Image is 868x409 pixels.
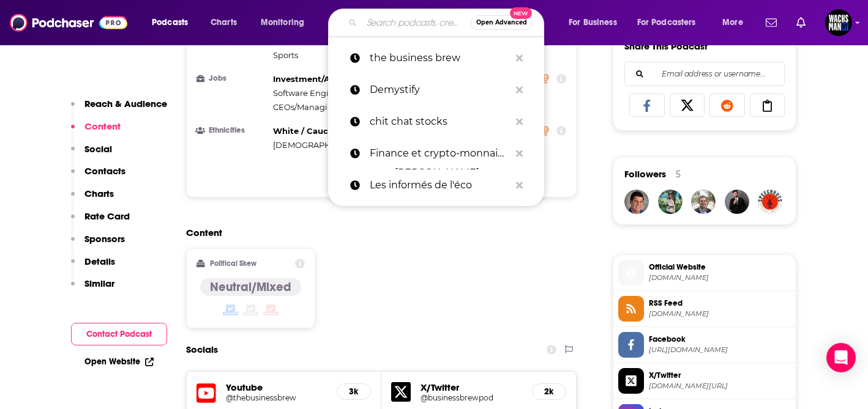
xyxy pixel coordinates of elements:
a: @businessbrewpod [421,393,522,402]
p: Reach & Audience [84,98,167,109]
img: na.peterson32 [624,190,649,214]
span: For Podcasters [637,14,696,31]
span: anchor.fm [649,309,791,319]
button: Show profile menu [825,9,852,36]
span: For Business [569,14,617,31]
a: the business brew [328,42,544,74]
a: Share on X/Twitter [670,94,705,117]
span: White / Caucasian [273,126,350,136]
p: Finance et crypto-monnaies avec Owen Simonin [370,138,510,169]
span: CEOs/Managing Directors [273,102,376,112]
span: More [722,14,743,31]
a: Open Website [84,356,154,367]
a: Facebook[URL][DOMAIN_NAME] [618,332,791,358]
a: Les informés de l'éco [328,169,544,201]
span: Podcasts [152,14,188,31]
span: New [510,7,532,19]
span: RSS Feed [649,298,791,309]
div: 5 [676,169,681,180]
h3: Ethnicities [196,127,268,134]
span: Charts [211,14,237,31]
p: Charts [84,188,114,199]
h2: Content [186,227,567,238]
span: , [273,86,353,100]
span: Logged in as WachsmanNY [825,9,852,36]
h2: Socials [186,338,218,361]
button: open menu [714,13,758,32]
img: ibrahimrabby [658,190,683,214]
a: Finance et crypto-monnaies avec [PERSON_NAME] [328,138,544,169]
span: https://www.facebook.com/businessbrewpodcast [649,345,791,355]
img: speechdocs [758,190,782,214]
p: Content [84,120,121,132]
h5: X/Twitter [421,381,522,393]
p: Les informés de l'éco [370,169,510,201]
span: Official Website [649,262,791,273]
a: Show notifications dropdown [791,12,810,33]
p: Demystify [370,74,510,106]
span: Finance [273,36,306,46]
div: Open Intercom Messenger [826,343,856,372]
div: Search podcasts, credits, & more... [340,9,556,37]
button: Show More [196,164,566,187]
span: twitter.com/businessbrewpod [649,381,791,391]
a: Share on Facebook [629,94,665,117]
button: Social [71,143,112,166]
p: Rate Card [84,210,130,222]
p: Social [84,143,112,155]
p: Sponsors [84,233,125,245]
p: Similar [84,278,114,289]
button: open menu [252,13,320,32]
button: Similar [71,278,114,300]
h3: Share This Podcast [624,40,708,52]
div: Search followers [624,62,785,86]
a: Share on Reddit [709,94,745,117]
a: Demystify [328,74,544,106]
span: , [273,138,370,152]
img: Podchaser - Follow, Share and Rate Podcasts [10,11,127,34]
button: Sponsors [71,233,125,256]
a: rhodesbratcher4 [691,190,716,214]
span: Open Advanced [476,20,527,26]
button: open menu [629,13,714,32]
a: Charts [203,13,244,32]
span: Investment/Asset Managers [273,74,391,84]
button: open menu [560,13,632,32]
a: Show notifications dropdown [761,12,782,33]
img: JohirMia [725,190,749,214]
h4: Neutral/Mixed [210,279,291,295]
img: User Profile [825,9,852,36]
button: Details [71,256,115,278]
span: [DEMOGRAPHIC_DATA] [273,140,368,150]
span: Monitoring [261,14,304,31]
button: Rate Card [71,210,130,233]
h5: 3k [347,386,361,397]
h2: Political Skew [210,259,256,268]
p: chit chat stocks [370,106,510,138]
a: X/Twitter[DOMAIN_NAME][URL] [618,368,791,394]
input: Search podcasts, credits, & more... [362,13,471,32]
p: Details [84,256,115,267]
h5: Youtube [226,381,327,393]
span: Software Engineers [273,88,351,98]
a: Copy Link [750,94,785,117]
p: Contacts [84,165,125,177]
span: Society - Work [311,36,367,46]
button: open menu [143,13,204,32]
span: , [273,124,352,138]
span: Followers [624,168,666,180]
a: @thebusinessbrew [226,393,327,402]
a: chit chat stocks [328,106,544,138]
span: thebusinessbrew.com [649,273,791,282]
span: Sports [273,50,298,60]
button: Charts [71,188,114,210]
button: Contact Podcast [71,323,167,345]
h3: Jobs [196,75,268,83]
button: Open AdvancedNew [471,15,533,30]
